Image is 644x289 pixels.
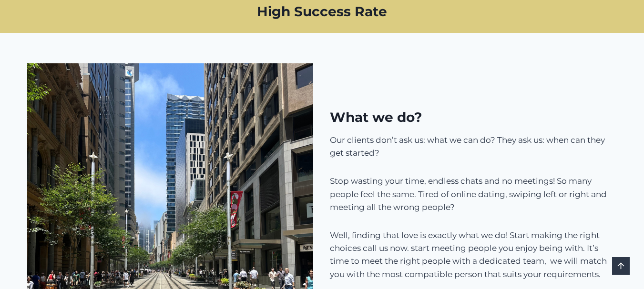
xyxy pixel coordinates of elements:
[330,134,618,159] p: Our clients don’t ask us: what we can do? They ask us: when can they get started?
[26,1,618,21] h2: High Success Rate
[330,107,618,127] h2: What we do?
[330,229,618,281] p: Well, finding that love is exactly what we do! Start making the right choices call us now. start ...
[612,257,630,275] a: Scroll to top
[330,175,618,214] p: Stop wasting your time, endless chats and no meetings! So many people feel the same. Tired of onl...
